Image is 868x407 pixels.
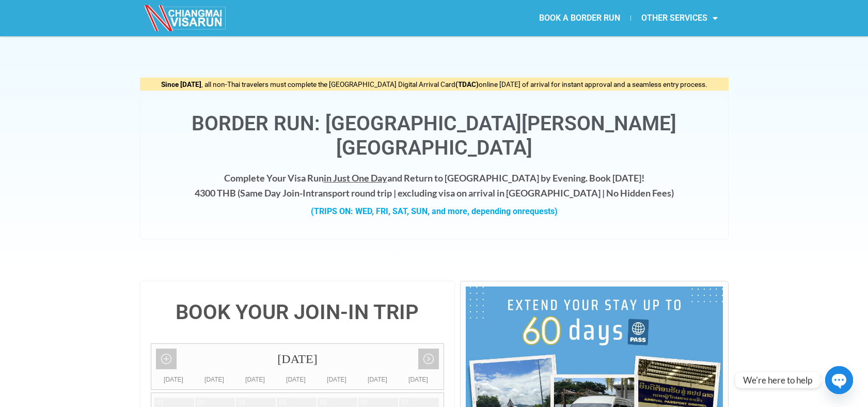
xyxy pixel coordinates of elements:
h4: BOOK YOUR JOIN-IN TRIP [151,302,445,323]
div: 01 [157,398,164,407]
span: requests) [522,206,558,216]
div: 07 [402,398,408,407]
div: [DATE] [317,374,357,385]
div: [DATE] [276,374,317,385]
div: [DATE] [357,374,398,385]
div: [DATE] [398,374,439,385]
h4: Complete Your Visa Run and Return to [GEOGRAPHIC_DATA] by Evening. Book [DATE]! 4300 THB ( transp... [151,171,718,201]
span: in Just One Day [324,172,387,184]
nav: Menu [434,6,728,30]
div: 06 [361,398,368,407]
strong: Same Day Join-In [240,187,311,199]
a: OTHER SERVICES [631,6,728,30]
div: [DATE] [194,374,235,385]
div: 02 [198,398,204,407]
h1: Border Run: [GEOGRAPHIC_DATA][PERSON_NAME][GEOGRAPHIC_DATA] [151,112,718,160]
strong: Since [DATE] [161,80,201,88]
strong: (TDAC) [455,80,479,88]
strong: (TRIPS ON: WED, FRI, SAT, SUN, and more, depending on [311,206,558,216]
div: 04 [279,398,286,407]
div: 03 [239,398,245,407]
div: [DATE] [153,374,194,385]
div: 05 [320,398,327,407]
div: [DATE] [151,344,444,374]
span: , all non-Thai travelers must complete the [GEOGRAPHIC_DATA] Digital Arrival Card online [DATE] o... [161,80,707,88]
div: [DATE] [235,374,276,385]
a: BOOK A BORDER RUN [529,6,630,30]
